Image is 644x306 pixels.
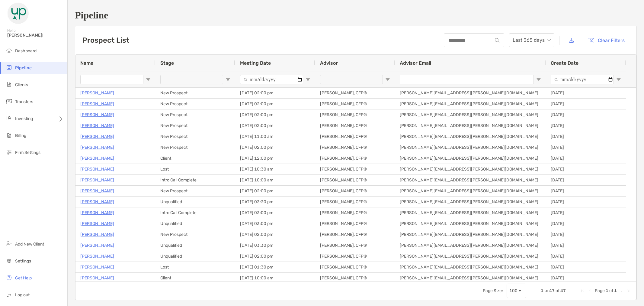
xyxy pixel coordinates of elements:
[235,131,315,142] div: [DATE] 11:00 am
[315,262,395,272] div: [PERSON_NAME], CFP®
[400,75,534,84] input: Advisor Email Filter Input
[15,292,30,298] span: Log out
[82,36,129,44] h3: Prospect List
[395,142,546,153] div: [PERSON_NAME][EMAIL_ADDRESS][PERSON_NAME][DOMAIN_NAME]
[395,262,546,272] div: [PERSON_NAME][EMAIL_ADDRESS][PERSON_NAME][DOMAIN_NAME]
[315,251,395,262] div: [PERSON_NAME], CFP®
[395,207,546,218] div: [PERSON_NAME][EMAIL_ADDRESS][PERSON_NAME][DOMAIN_NAME]
[155,88,235,98] div: New Prospect
[155,251,235,262] div: Unqualified
[155,109,235,120] div: New Prospect
[235,218,315,229] div: [DATE] 03:00 pm
[315,88,395,98] div: [PERSON_NAME], CFP®
[546,99,626,109] div: [DATE]
[546,197,626,207] div: [DATE]
[5,291,13,298] img: logout icon
[80,252,114,260] a: [PERSON_NAME]
[583,34,629,47] button: Clear Filters
[155,186,235,196] div: New Prospect
[395,175,546,185] div: [PERSON_NAME][EMAIL_ADDRESS][PERSON_NAME][DOMAIN_NAME]
[400,60,431,66] span: Advisor Email
[395,109,546,120] div: [PERSON_NAME][EMAIL_ADDRESS][PERSON_NAME][DOMAIN_NAME]
[606,288,608,293] span: 1
[315,273,395,283] div: [PERSON_NAME], CFP®
[80,165,114,173] p: [PERSON_NAME]
[546,273,626,283] div: [DATE]
[315,142,395,153] div: [PERSON_NAME], CFP®
[80,198,114,206] p: [PERSON_NAME]
[5,98,13,105] img: transfers icon
[226,77,230,82] button: Open Filter Menu
[155,153,235,164] div: Client
[15,275,32,281] span: Get Help
[80,242,114,249] a: [PERSON_NAME]
[155,262,235,272] div: Lost
[395,240,546,251] div: [PERSON_NAME][EMAIL_ADDRESS][PERSON_NAME][DOMAIN_NAME]
[80,155,114,162] a: [PERSON_NAME]
[15,116,33,121] span: Investing
[5,257,13,264] img: settings icon
[306,77,310,82] button: Open Filter Menu
[546,229,626,240] div: [DATE]
[235,142,315,153] div: [DATE] 02:00 pm
[507,284,526,298] div: Page Size
[155,207,235,218] div: Intro Call Complete
[155,218,235,229] div: Unqualified
[395,273,546,283] div: [PERSON_NAME][EMAIL_ADDRESS][PERSON_NAME][DOMAIN_NAME]
[80,60,93,66] span: Name
[80,111,114,119] a: [PERSON_NAME]
[546,142,626,153] div: [DATE]
[541,288,543,293] span: 1
[80,122,114,129] a: [PERSON_NAME]
[395,186,546,196] div: [PERSON_NAME][EMAIL_ADDRESS][PERSON_NAME][DOMAIN_NAME]
[80,133,114,140] a: [PERSON_NAME]
[5,148,13,156] img: firm-settings icon
[395,99,546,109] div: [PERSON_NAME][EMAIL_ADDRESS][PERSON_NAME][DOMAIN_NAME]
[546,153,626,164] div: [DATE]
[80,231,114,238] a: [PERSON_NAME]
[235,109,315,120] div: [DATE] 02:00 pm
[235,273,315,283] div: [DATE] 10:00 am
[235,164,315,174] div: [DATE] 10:30 am
[395,153,546,164] div: [PERSON_NAME][EMAIL_ADDRESS][PERSON_NAME][DOMAIN_NAME]
[315,229,395,240] div: [PERSON_NAME], CFP®
[155,197,235,207] div: Unqualified
[546,120,626,131] div: [DATE]
[80,100,114,108] a: [PERSON_NAME]
[395,88,546,98] div: [PERSON_NAME][EMAIL_ADDRESS][PERSON_NAME][DOMAIN_NAME]
[395,218,546,229] div: [PERSON_NAME][EMAIL_ADDRESS][PERSON_NAME][DOMAIN_NAME]
[595,288,605,293] span: Page
[80,220,114,227] a: [PERSON_NAME]
[15,82,28,87] span: Clients
[580,288,585,293] div: First Page
[395,131,546,142] div: [PERSON_NAME][EMAIL_ADDRESS][PERSON_NAME][DOMAIN_NAME]
[549,288,555,293] span: 47
[536,77,541,82] button: Open Filter Menu
[235,88,315,98] div: [DATE] 02:00 pm
[395,229,546,240] div: [PERSON_NAME][EMAIL_ADDRESS][PERSON_NAME][DOMAIN_NAME]
[315,186,395,196] div: [PERSON_NAME], CFP®
[546,88,626,98] div: [DATE]
[80,263,114,271] a: [PERSON_NAME]
[80,176,114,184] a: [PERSON_NAME]
[315,175,395,185] div: [PERSON_NAME], CFP®
[315,153,395,164] div: [PERSON_NAME], CFP®
[15,259,31,264] span: Settings
[315,207,395,218] div: [PERSON_NAME], CFP®
[395,251,546,262] div: [PERSON_NAME][EMAIL_ADDRESS][PERSON_NAME][DOMAIN_NAME]
[5,64,13,71] img: pipeline icon
[80,144,114,151] a: [PERSON_NAME]
[235,197,315,207] div: [DATE] 03:30 pm
[80,209,114,216] a: [PERSON_NAME]
[235,120,315,131] div: [DATE] 02:00 pm
[546,109,626,120] div: [DATE]
[155,229,235,240] div: New Prospect
[15,133,26,138] span: Billing
[80,274,114,282] a: [PERSON_NAME]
